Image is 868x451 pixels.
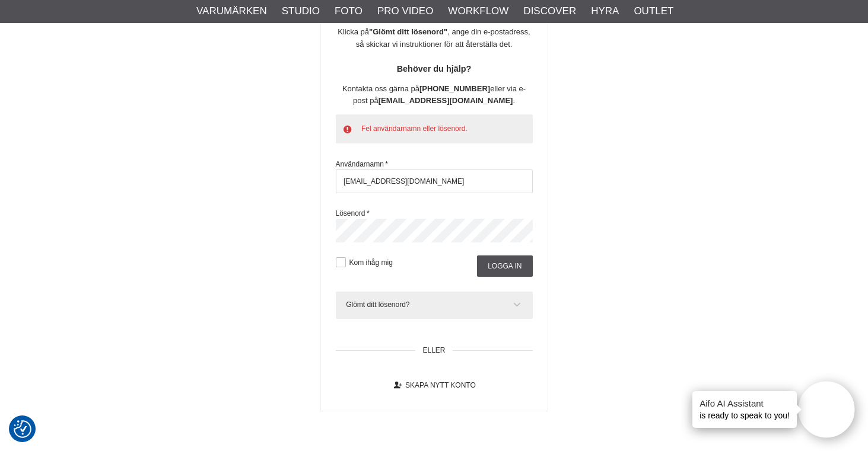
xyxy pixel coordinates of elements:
span: Fel användarnamn eller lösenord. [361,124,468,133]
p: Kontakta oss gärna på eller via e-post på . [336,83,533,108]
a: Pro Video [377,4,433,19]
label: Lösenord [336,209,370,217]
img: Revisit consent button [14,420,31,438]
span: ELLER [422,345,445,356]
label: Kom ihåg mig [346,258,393,267]
h4: Aifo AI Assistant [700,397,790,410]
div: Glömt ditt lösenord? [346,299,522,310]
input: Logga in [477,255,532,277]
a: Studio [282,4,320,19]
strong: [EMAIL_ADDRESS][DOMAIN_NAME] [379,96,513,105]
strong: [PHONE_NUMBER] [419,84,490,93]
a: Outlet [634,4,673,19]
a: Varumärken [196,4,267,19]
p: Klicka på , ange din e-postadress, så skickar vi instruktioner för att återställa det. [336,26,533,51]
a: Workflow [448,4,508,19]
a: Discover [523,4,576,19]
strong: Behöver du hjälp? [397,64,472,73]
strong: "Glömt ditt lösenord" [369,27,447,36]
a: Foto [335,4,363,19]
a: Hyra [591,4,619,19]
a: Skapa nytt konto [381,375,487,396]
label: Användarnamn [336,160,388,168]
div: is ready to speak to you! [692,391,797,428]
button: Samtyckesinställningar [14,418,31,440]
